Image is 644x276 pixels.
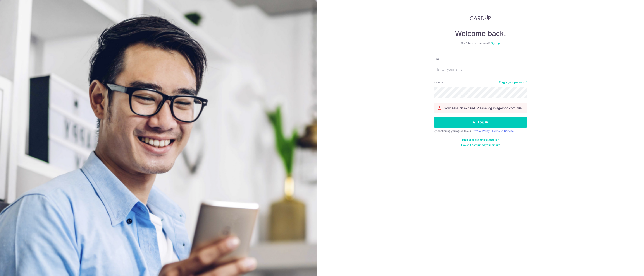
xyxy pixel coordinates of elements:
[472,129,490,133] a: Privacy Policy
[434,64,527,75] input: Enter your Email
[434,80,448,84] label: Password
[434,117,527,128] button: Log in
[444,106,522,110] p: Your session expired. Please log in again to continue.
[434,129,527,133] div: By continuing you agree to our &
[434,29,527,38] h4: Welcome back!
[470,15,491,20] img: CardUp Logo
[434,57,441,61] label: Email
[461,143,500,147] a: Haven't confirmed your email?
[499,81,527,84] a: Forgot your password?
[434,41,527,45] div: Don’t have an account?
[492,129,514,133] a: Terms Of Service
[491,41,500,45] a: Sign up
[462,138,499,141] a: Didn't receive unlock details?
